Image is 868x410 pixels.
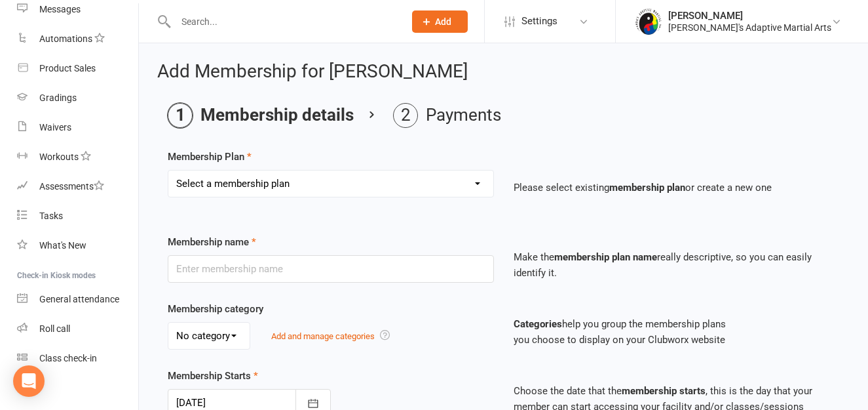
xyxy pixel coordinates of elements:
div: General attendance [39,294,119,304]
div: Product Sales [39,63,96,73]
a: Class kiosk mode [17,344,138,373]
input: Search... [172,12,395,31]
div: Tasks [39,211,63,221]
strong: membership plan name [554,251,657,263]
div: Messages [39,4,81,14]
div: What's New [39,240,86,251]
div: Class check-in [39,353,97,363]
span: Settings [521,7,557,36]
a: Gradings [17,83,138,113]
div: Gradings [39,92,77,103]
div: [PERSON_NAME]'s Adaptive Martial Arts [668,22,831,33]
label: Membership category [168,301,263,317]
a: Assessments [17,172,138,201]
h2: Add Membership for [PERSON_NAME] [157,62,850,82]
button: Add [412,10,468,33]
strong: membership starts [622,385,706,397]
input: Enter membership name [168,255,494,283]
img: thumb_image1687980372.png [635,9,662,35]
div: Roll call [39,323,70,334]
a: Roll call [17,314,138,344]
span: Add [435,16,451,27]
p: Make the really descriptive, so you can easily identify it. [514,249,840,281]
p: help you group the membership plans you choose to display on your Clubworx website [514,316,840,348]
li: Membership details [168,103,354,128]
div: Waivers [39,122,71,133]
label: Membership Plan [168,149,252,165]
a: Workouts [17,142,138,172]
div: Open Intercom Messenger [13,365,45,397]
label: Membership Starts [168,368,258,384]
p: Please select existing or create a new one [514,180,840,195]
div: [PERSON_NAME] [668,10,831,22]
a: Automations [17,24,138,54]
div: Workouts [39,152,79,162]
a: Product Sales [17,54,138,83]
a: Tasks [17,201,138,231]
a: What's New [17,231,138,260]
strong: membership plan [609,182,685,194]
div: Assessments [39,181,104,192]
div: Automations [39,33,92,44]
a: Waivers [17,113,138,142]
strong: Categories [514,318,562,330]
li: Payments [393,103,501,128]
a: Add and manage categories [271,331,375,341]
label: Membership name [168,234,256,250]
a: General attendance kiosk mode [17,285,138,314]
